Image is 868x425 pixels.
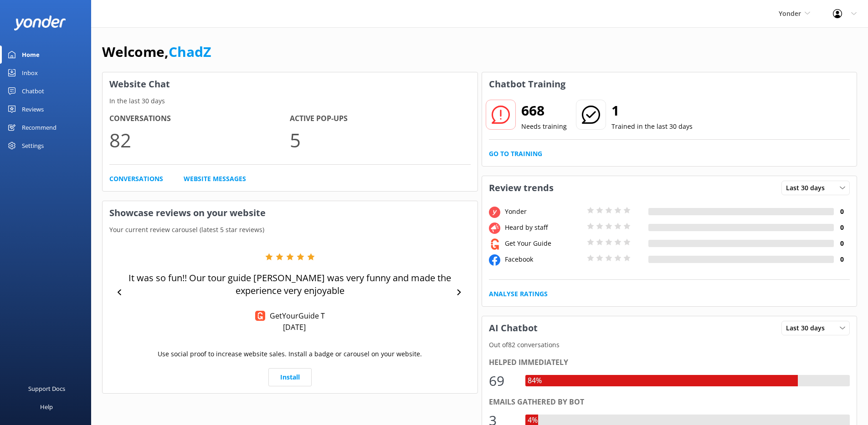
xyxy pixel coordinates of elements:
a: Conversations [109,174,163,184]
div: Recommend [22,118,56,137]
p: It was so fun!! Our tour guide [PERSON_NAME] was very funny and made the experience very enjoyable [128,272,452,297]
span: Yonder [779,9,801,18]
div: Home [22,46,40,64]
div: Heard by staff [503,223,585,233]
div: 69 [489,370,516,392]
h1: Welcome, [102,41,211,63]
span: Last 30 days [786,323,830,333]
a: ChadZ [169,42,211,61]
p: Use social proof to increase website sales. Install a badge or carousel on your website. [158,349,422,359]
h3: AI Chatbot [482,316,544,340]
h3: Showcase reviews on your website [103,201,478,225]
p: Needs training [521,121,567,132]
p: [DATE] [283,322,306,332]
a: Install [268,368,312,386]
p: GetYourGuide T [265,311,325,321]
h4: Conversations [109,113,290,125]
img: yonder-white-logo.png [14,15,66,30]
div: Get Your Guide [503,238,585,248]
h4: 0 [834,223,850,233]
img: Get Your Guide Reviews [255,311,265,321]
div: Helped immediately [489,357,850,369]
a: Go to Training [489,149,542,159]
h2: 1 [611,100,693,121]
p: Your current review carousel (latest 5 star reviews) [103,225,478,235]
h3: Review trends [482,176,560,200]
p: In the last 30 days [103,96,478,106]
div: Help [40,398,53,416]
h3: Website Chat [103,72,478,96]
div: Reviews [22,100,44,118]
span: Last 30 days [786,183,830,193]
h4: 0 [834,207,850,217]
h2: 668 [521,100,567,121]
h4: 0 [834,254,850,264]
div: 84% [525,375,544,387]
div: Support Docs [28,379,65,398]
p: Out of 82 conversations [482,340,857,350]
div: Facebook [503,254,585,264]
p: 82 [109,125,290,155]
h3: Chatbot Training [482,72,572,96]
h4: Active Pop-ups [290,113,470,125]
div: Yonder [503,207,585,217]
a: Analyse Ratings [489,289,548,299]
h4: 0 [834,238,850,248]
p: 5 [290,125,470,155]
div: Inbox [22,64,38,82]
div: Settings [22,137,44,155]
div: Emails gathered by bot [489,396,850,408]
a: Website Messages [184,174,246,184]
div: Chatbot [22,82,44,100]
p: Trained in the last 30 days [611,121,693,132]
